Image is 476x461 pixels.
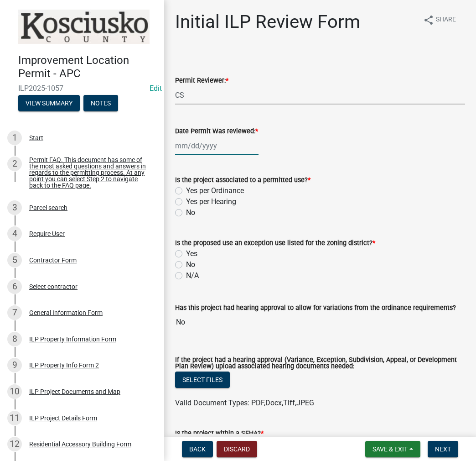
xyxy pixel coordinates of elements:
[365,441,420,457] button: Save & Exit
[175,240,375,246] label: Is the proposed use an exception use listed for the zoning district?
[18,54,157,80] h4: Improvement Location Permit - APC
[7,384,22,399] div: 10
[7,253,22,267] div: 5
[29,257,77,263] div: Contractor Form
[18,95,80,111] button: View Summary
[29,388,120,395] div: ILP Project Documents and Map
[29,309,103,316] div: General Information Form
[186,196,236,207] label: Yes per Hearing
[175,372,230,388] button: Select files
[7,226,22,241] div: 4
[7,200,22,215] div: 3
[7,279,22,294] div: 6
[175,177,310,183] label: Is the project associated to a permitted use?
[7,358,22,372] div: 9
[436,15,456,26] span: Share
[18,84,146,93] span: ILP2025-1057
[7,332,22,346] div: 8
[18,10,150,44] img: Kosciusko County, Indiana
[186,207,195,218] label: No
[83,100,118,107] wm-modal-confirm: Notes
[435,445,451,453] span: Next
[29,283,78,290] div: Select contractor
[175,398,314,407] span: Valid Document Types: PDF,Docx,Tiff,JPEG
[150,84,162,93] wm-modal-confirm: Edit Application Number
[175,128,258,135] label: Date Permit Was reviewed:
[186,185,244,196] label: Yes per Ordinance
[373,445,408,453] span: Save & Exit
[416,11,463,29] button: shareShare
[29,362,99,368] div: ILP Property Info Form 2
[29,157,150,189] div: Permit FAQ. This document has some of the most asked questions and answers in regards to the perm...
[29,336,116,342] div: ILP Property Information Form
[217,441,257,457] button: Discard
[175,305,456,311] label: Has this project had hearing approval to allow for variations from the ordinance requirements?
[7,437,22,451] div: 12
[29,135,43,141] div: Start
[186,259,195,270] label: No
[150,84,162,93] a: Edit
[175,430,264,437] label: Is the project within a SFHA?
[7,411,22,425] div: 11
[7,131,22,145] div: 1
[182,441,213,457] button: Back
[175,136,259,155] input: mm/dd/yyyy
[175,11,360,33] h1: Initial ILP Review Form
[29,441,131,447] div: Residential Accessory Building Form
[29,230,65,237] div: Require User
[175,357,465,370] label: If the project had a hearing approval (Variance, Exception, Subdivision, Appeal, or Development P...
[18,100,80,107] wm-modal-confirm: Summary
[186,248,197,259] label: Yes
[7,305,22,320] div: 7
[186,270,199,281] label: N/A
[175,78,228,84] label: Permit Reviewer:
[29,415,97,421] div: ILP Project Details Form
[29,204,67,211] div: Parcel search
[189,445,206,453] span: Back
[7,157,22,171] div: 2
[423,15,434,26] i: share
[428,441,458,457] button: Next
[83,95,118,111] button: Notes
